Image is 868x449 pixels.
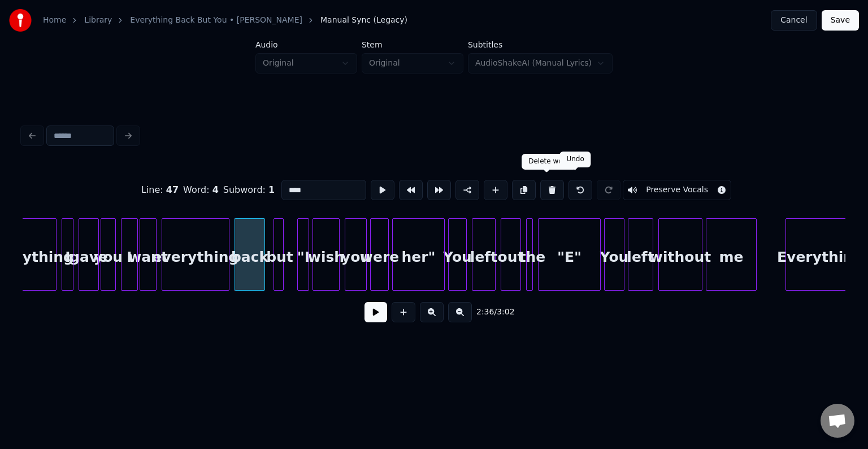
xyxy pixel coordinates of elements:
[362,41,463,49] label: Stem
[771,10,817,31] button: Cancel
[183,183,219,197] div: Word :
[84,15,112,26] a: Library
[255,41,357,49] label: Audio
[212,184,219,195] span: 4
[528,157,570,166] div: Delete word
[166,184,179,195] span: 47
[497,306,514,318] span: 3:02
[141,183,179,197] div: Line :
[822,10,859,31] button: Save
[9,9,32,32] img: youka
[821,404,854,438] a: Open chat
[43,15,407,26] nav: breadcrumb
[223,183,275,197] div: Subword :
[476,306,494,318] span: 2:36
[566,155,584,164] div: Undo
[320,15,407,26] span: Manual Sync (Legacy)
[468,41,613,49] label: Subtitles
[623,180,731,200] button: Toggle
[268,184,275,195] span: 1
[476,306,504,318] div: /
[43,15,66,26] a: Home
[130,15,302,26] a: Everything Back But You • [PERSON_NAME]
